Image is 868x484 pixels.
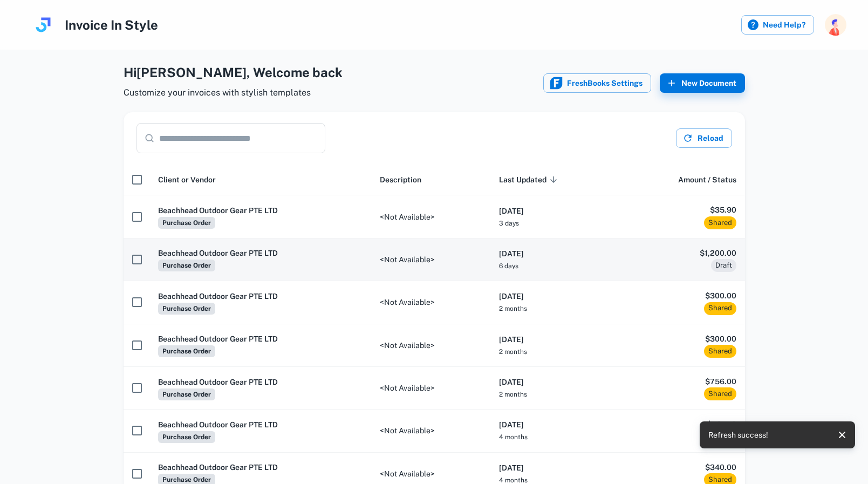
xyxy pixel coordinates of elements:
[158,376,363,388] h6: Beachhead Outdoor Gear PTE LTD
[629,461,736,473] h6: $340.00
[499,391,527,398] span: 2 months
[371,281,490,324] td: <Not Available>
[499,462,612,474] h6: [DATE]
[499,348,527,356] span: 2 months
[371,195,490,238] td: <Not Available>
[499,305,527,312] span: 2 months
[708,425,768,445] div: Refresh success!
[158,173,216,186] span: Client or Vendor
[676,128,732,148] button: Reload
[158,345,215,357] span: Purchase Order
[711,260,736,271] span: Draft
[704,217,736,228] span: Shared
[629,247,736,259] h6: $1,200.00
[124,63,343,82] h4: Hi [PERSON_NAME] , Welcome back
[704,303,736,313] span: Shared
[158,290,363,302] h6: Beachhead Outdoor Gear PTE LTD
[741,15,814,35] label: Need Help?
[499,173,561,186] span: Last Updated
[629,333,736,345] h6: $300.00
[499,290,612,302] h6: [DATE]
[499,248,612,260] h6: [DATE]
[158,204,363,216] h6: Beachhead Outdoor Gear PTE LTD
[371,366,490,409] td: <Not Available>
[158,217,215,229] span: Purchase Order
[499,376,612,388] h6: [DATE]
[158,260,215,271] span: Purchase Order
[678,173,736,186] span: Amount / Status
[833,426,851,444] button: close
[158,431,215,443] span: Purchase Order
[32,14,54,36] img: logo.svg
[499,419,612,431] h6: [DATE]
[499,433,528,441] span: 4 months
[371,324,490,366] td: <Not Available>
[124,86,343,99] span: Customize your invoices with stylish templates
[499,220,519,227] span: 3 days
[629,204,736,216] h6: $35.90
[704,346,736,357] span: Shared
[704,388,736,399] span: Shared
[380,173,421,186] span: Description
[499,476,528,484] span: 4 months
[550,77,563,90] img: FreshBooks icon
[629,376,736,387] h6: $756.00
[629,290,736,302] h6: $300.00
[825,14,846,36] img: photoURL
[371,410,490,452] td: <Not Available>
[371,238,490,281] td: <Not Available>
[629,418,736,430] h6: $565.10
[158,388,215,400] span: Purchase Order
[499,333,612,345] h6: [DATE]
[499,205,612,217] h6: [DATE]
[543,73,651,93] button: FreshBooks iconFreshBooks Settings
[660,73,745,93] button: New Document
[158,303,215,315] span: Purchase Order
[158,247,363,259] h6: Beachhead Outdoor Gear PTE LTD
[158,419,363,431] h6: Beachhead Outdoor Gear PTE LTD
[499,262,518,270] span: 6 days
[65,15,158,35] h4: Invoice In Style
[158,461,363,473] h6: Beachhead Outdoor Gear PTE LTD
[158,333,363,345] h6: Beachhead Outdoor Gear PTE LTD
